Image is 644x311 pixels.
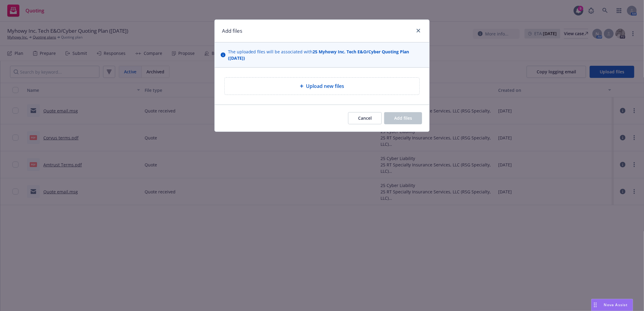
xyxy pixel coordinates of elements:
a: close [415,27,422,34]
strong: 25 Myhowy Inc. Tech E&O/Cyber Quoting Plan ([DATE]) [228,49,409,61]
div: Drag to move [592,299,599,311]
div: Upload new files [224,77,420,95]
span: Nova Assist [604,302,628,307]
button: Cancel [348,112,382,124]
button: Nova Assist [591,299,633,311]
span: Cancel [358,115,372,121]
span: Upload new files [306,82,344,90]
span: Add files [394,115,412,121]
span: The uploaded files will be associated with [228,48,423,61]
button: Add files [384,112,422,124]
h1: Add files [222,27,242,35]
